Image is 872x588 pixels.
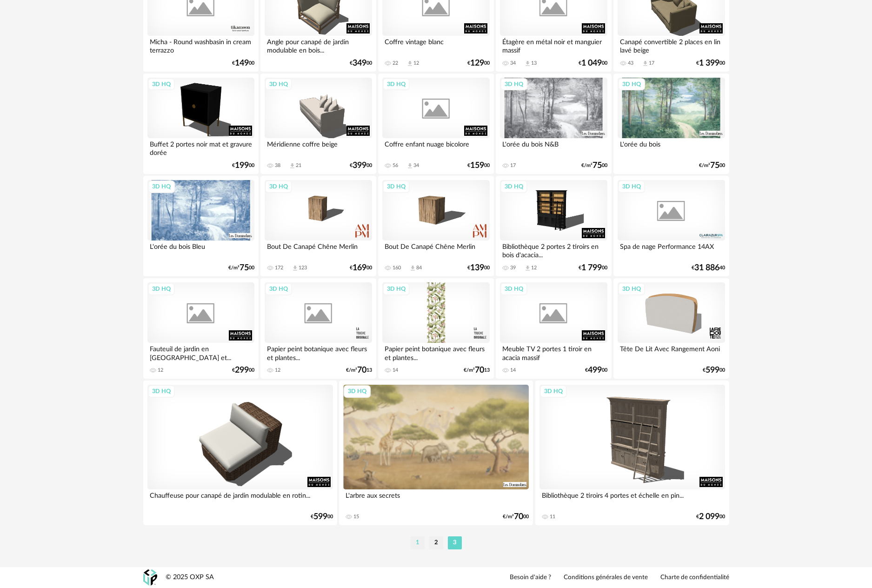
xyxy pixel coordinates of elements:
div: Bout De Canapé Chêne Merlin [382,241,489,259]
div: 12 [275,367,280,374]
span: 499 [588,367,602,374]
span: 2 099 [699,514,719,520]
span: 70 [357,367,366,374]
div: 3D HQ [500,180,527,193]
div: € 00 [585,367,607,374]
div: 39 [510,265,516,271]
span: Download icon [289,162,296,169]
div: 56 [393,162,398,169]
div: €/m² 00 [503,514,529,520]
div: 3D HQ [500,78,527,90]
div: Méridienne coffre beige [265,138,372,157]
span: 70 [514,514,523,520]
div: 3D HQ [383,283,410,295]
a: 3D HQ L'orée du bois N&B 17 €/m²7500 [496,73,611,174]
div: 38 [275,162,280,169]
div: 17 [649,60,654,67]
div: Tête De Lit Avec Rangement Aoni [618,343,725,361]
span: 1 399 [699,60,719,67]
a: 3D HQ Papier peint botanique avec fleurs et plantes... 14 €/m²7013 [378,278,493,379]
div: Bibliothèque 2 tiroirs 4 portes et échelle en pin... [539,489,725,508]
div: 17 [510,162,516,169]
div: Buffet 2 portes noir mat et gravure dorée [147,138,254,157]
div: Chauffeuse pour canapé de jardin modulable en rotin... [147,489,333,508]
div: 11 [550,514,555,520]
div: 123 [299,265,307,271]
div: €/m² 13 [464,367,490,374]
div: 3D HQ [265,180,292,193]
div: € 40 [692,265,725,271]
span: 75 [240,265,249,271]
a: 3D HQ Buffet 2 portes noir mat et gravure dorée €19900 [143,73,259,174]
div: € 00 [703,367,725,374]
div: 3D HQ [618,78,645,90]
div: Étagère en métal noir et manguier massif [500,36,607,54]
div: Papier peint botanique avec fleurs et plantes... [382,343,489,361]
div: Papier peint botanique avec fleurs et plantes... [265,343,372,361]
div: €/m² 00 [581,162,607,169]
div: € 00 [696,514,725,520]
img: OXP [143,569,157,586]
a: 3D HQ L'orée du bois €/m²7500 [613,73,729,174]
div: Spa de nage Performance 14AX [618,241,725,259]
div: € 00 [467,60,490,67]
div: € 00 [696,60,725,67]
span: 199 [235,162,249,169]
div: € 00 [579,60,607,67]
div: € 00 [350,265,372,271]
span: Download icon [642,60,649,67]
div: Fauteuil de jardin en [GEOGRAPHIC_DATA] et... [147,343,254,361]
div: L'orée du bois N&B [500,138,607,157]
div: 3D HQ [148,78,175,90]
div: 3D HQ [500,283,527,295]
div: 12 [158,367,163,374]
div: 3D HQ [618,283,645,295]
li: 2 [429,536,443,549]
a: 3D HQ L'orée du bois Bleu €/m²7500 [143,176,259,276]
span: 139 [470,265,484,271]
a: Conditions générales de vente [564,574,648,582]
div: 12 [413,60,419,67]
a: 3D HQ Bibliothèque 2 portes 2 tiroirs en bois d'acacia... 39 Download icon 12 €1 79900 [496,176,611,276]
span: 1 049 [581,60,602,67]
div: 3D HQ [148,385,175,397]
div: Meuble TV 2 portes 1 tiroir en acacia massif [500,343,607,361]
span: Download icon [524,60,531,67]
a: 3D HQ Bibliothèque 2 tiroirs 4 portes et échelle en pin... 11 €2 09900 [535,381,729,525]
a: 3D HQ Tête De Lit Avec Rangement Aoni €59900 [613,278,729,379]
div: Canapé convertible 2 places en lin lavé beige [618,36,725,54]
span: 599 [706,367,719,374]
a: 3D HQ Bout De Canapé Chêne Merlin 160 Download icon 84 €13900 [378,176,493,276]
a: Besoin d'aide ? [510,574,551,582]
div: € 00 [467,162,490,169]
div: L'arbre aux secrets [343,489,529,508]
span: 75 [592,162,602,169]
span: 159 [470,162,484,169]
div: 12 [531,265,537,271]
div: 3D HQ [148,283,175,295]
div: 3D HQ [148,180,175,193]
div: €/m² 00 [699,162,725,169]
span: 149 [235,60,249,67]
div: € 00 [232,60,254,67]
span: 1 799 [581,265,602,271]
div: € 00 [232,162,254,169]
a: 3D HQ Bout De Canapé Chêne Merlin 172 Download icon 123 €16900 [260,176,376,276]
div: 3D HQ [540,385,567,397]
div: € 00 [311,514,333,520]
div: € 00 [232,367,254,374]
div: 43 [628,60,633,67]
a: 3D HQ Papier peint botanique avec fleurs et plantes... 12 €/m²7013 [260,278,376,379]
div: € 00 [350,60,372,67]
span: 349 [353,60,366,67]
div: Micha - Round washbasin in cream terrazzo [147,36,254,54]
div: 84 [416,265,422,271]
span: Download icon [409,265,416,272]
div: Coffre enfant nuage bicolore [382,138,489,157]
span: 31 886 [694,265,719,271]
div: 15 [353,514,359,520]
div: 172 [275,265,283,271]
div: 160 [393,265,401,271]
li: 1 [411,536,425,549]
div: €/m² 13 [346,367,372,374]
